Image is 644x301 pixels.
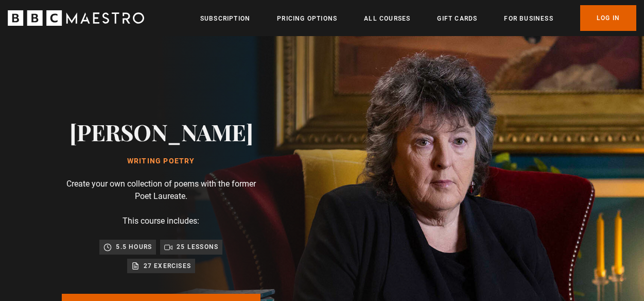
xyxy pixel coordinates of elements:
a: Gift Cards [437,13,477,24]
a: Pricing Options [277,13,337,24]
a: Subscription [200,13,250,24]
a: Log In [580,5,636,31]
p: This course includes: [123,215,199,227]
h1: Writing Poetry [69,157,253,165]
h2: [PERSON_NAME] [69,119,253,145]
p: 25 lessons [177,242,218,252]
nav: Primary [200,5,636,31]
a: All Courses [364,13,410,24]
p: 5.5 hours [116,242,152,252]
a: For business [504,13,553,24]
svg: BBC Maestro [8,10,144,26]
p: Create your own collection of poems with the former Poet Laureate. [62,178,260,203]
